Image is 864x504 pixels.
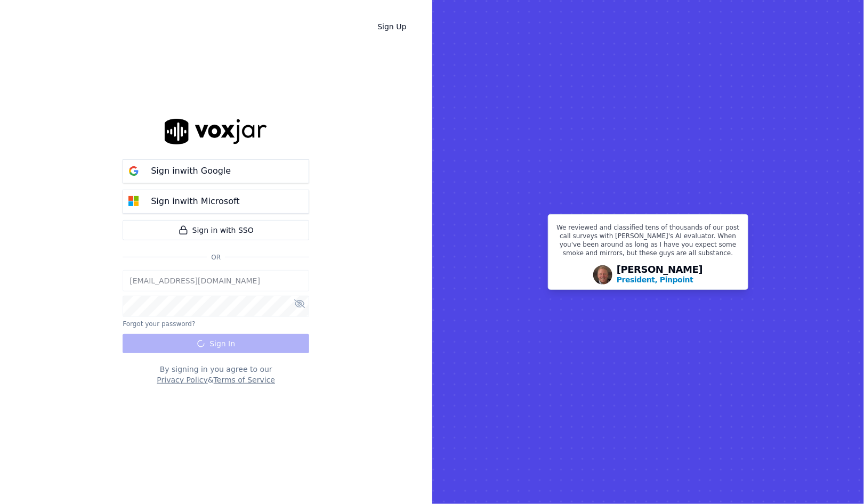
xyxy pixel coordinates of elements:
[555,223,741,262] p: We reviewed and classified tens of thousands of our post call surveys with [PERSON_NAME]'s AI eva...
[123,159,309,183] button: Sign inwith Google
[123,191,144,212] img: microsoft Sign in button
[207,253,225,262] span: Or
[617,274,693,285] p: President, Pinpoint
[593,265,612,284] img: Avatar
[123,220,309,240] a: Sign in with SSO
[123,190,309,214] button: Sign inwith Microsoft
[151,165,231,177] p: Sign in with Google
[214,375,275,385] button: Terms of Service
[123,270,309,291] input: Email
[157,375,207,385] button: Privacy Policy
[123,320,195,328] button: Forgot your password?
[123,160,144,182] img: google Sign in button
[165,119,267,144] img: logo
[617,265,703,285] div: [PERSON_NAME]
[369,17,415,36] a: Sign Up
[151,195,239,208] p: Sign in with Microsoft
[123,364,309,385] div: By signing in you agree to our &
